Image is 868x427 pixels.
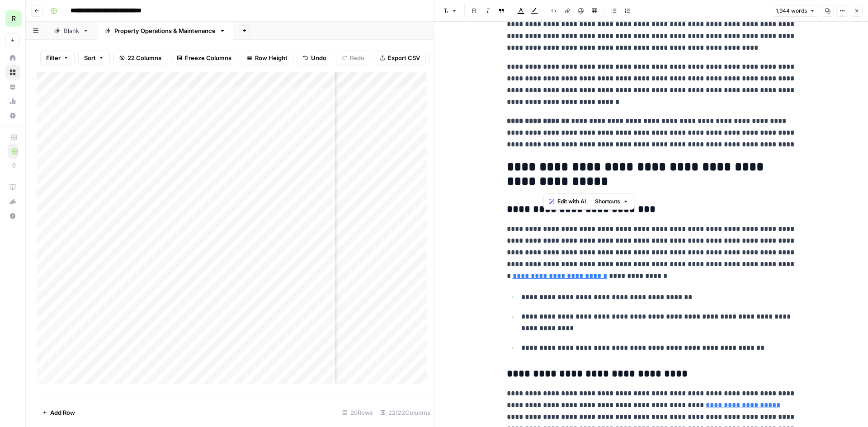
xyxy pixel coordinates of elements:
a: Your Data [5,80,20,94]
span: Freeze Columns [185,53,231,62]
a: Browse [5,65,20,80]
span: 22 Columns [127,53,161,62]
div: Property Operations & Maintenance [114,26,216,35]
div: 22/22 Columns [377,405,434,420]
button: Row Height [241,51,293,65]
button: Freeze Columns [171,51,237,65]
span: Redo [350,53,364,62]
a: Settings [5,108,20,123]
span: Edit with AI [557,197,586,206]
a: Blank [46,22,97,40]
button: Sort [78,51,110,65]
button: Filter [40,51,75,65]
button: What's new? [5,194,20,209]
a: Home [5,51,20,65]
button: Help + Support [5,209,20,223]
button: 1,944 words [772,5,819,17]
div: 20 Rows [339,405,377,420]
span: Shortcuts [595,197,620,206]
button: 22 Columns [113,51,167,65]
div: Blank [64,26,79,35]
span: Undo [311,53,326,62]
button: Add Row [37,405,80,420]
div: What's new? [6,195,19,208]
span: R [11,13,16,24]
span: Sort [84,53,96,62]
button: Export CSV [374,51,426,65]
button: Shortcuts [591,196,632,207]
a: AirOps Academy [5,180,20,194]
span: Export CSV [388,53,420,62]
span: 1,944 words [776,7,807,15]
a: Property Operations & Maintenance [97,22,233,40]
a: Usage [5,94,20,108]
button: Redo [336,51,370,65]
span: Add Row [50,408,75,417]
span: Row Height [255,53,288,62]
button: Workspace: Re-Leased [5,7,20,30]
button: Edit with AI [546,196,590,207]
button: Undo [297,51,332,65]
span: Filter [46,53,61,62]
